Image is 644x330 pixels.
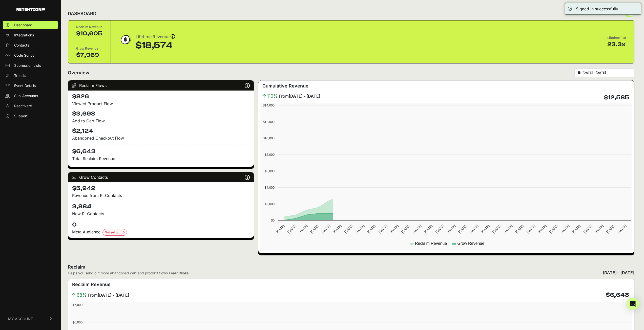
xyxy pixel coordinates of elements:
a: Code Script [3,51,58,59]
text: [DATE] [458,224,467,234]
strong: [DATE] - [DATE] [289,94,320,99]
h4: $5,942 [72,184,250,192]
text: $2,000 [265,202,275,206]
p: Revenue from R! Contacts [72,192,250,199]
div: Abandoned Checkout Flow [72,135,250,141]
text: [DATE] [549,224,558,234]
h3: Cumulative Revenue [262,82,308,90]
div: Meta Audience [72,229,250,236]
h4: 3,884 [72,203,250,211]
h4: 0 [72,221,250,229]
h4: $6,643 [606,291,629,299]
span: Integrations [14,33,34,38]
text: $7,000 [73,303,82,307]
h4: $826 [72,93,250,101]
a: Reactivate [3,102,58,110]
text: [DATE] [583,224,593,234]
text: $12,000 [263,120,274,124]
span: Contacts [14,43,29,48]
h2: Overview [68,69,89,76]
div: Reclaim Revenue [76,25,102,30]
text: [DATE] [469,224,479,234]
span: From [88,292,129,298]
text: $10,000 [263,136,274,140]
text: [DATE] [344,224,354,234]
text: [DATE] [503,224,513,234]
text: [DATE] [560,224,570,234]
text: [DATE] [594,224,604,234]
a: Event Details [3,82,58,90]
span: MY ACCOUNT [8,316,33,321]
text: [DATE] [412,224,422,234]
span: Reactivate [14,103,32,108]
text: [DATE] [423,224,433,234]
span: 68% [77,292,87,299]
text: [DATE] [321,224,331,234]
text: [DATE] [606,224,615,234]
text: [DATE] [309,224,319,234]
span: Support [14,114,28,119]
div: Signed in successfully. [576,6,619,12]
div: Grow Contacts [68,172,254,182]
text: $0 [271,218,274,222]
a: Dashboard [3,21,58,29]
text: [DATE] [401,224,410,234]
text: [DATE] [514,224,524,234]
text: $6,000 [265,169,275,173]
div: $10,605 [76,30,102,38]
div: 23.3x [607,40,626,49]
div: Helps you send out more abandoned cart and product flows. [68,271,189,276]
text: [DATE] [275,224,285,234]
text: [DATE] [287,224,297,234]
h4: $12,585 [604,94,629,102]
img: dollar-coin-05c43ed7efb7bc0c12610022525b4bbbb207c7efeef5aecc26f025e68dcafac9.png [119,33,132,46]
span: Trends [14,73,26,78]
text: [DATE] [480,224,490,234]
span: 110% [267,93,278,100]
text: [DATE] [537,224,547,234]
text: $6,000 [73,320,82,324]
div: Grow Revenue [76,46,102,51]
text: [DATE] [492,224,502,234]
text: [DATE] [617,224,627,234]
a: Supression Lists [3,61,58,70]
h2: Reclaim [68,263,189,271]
text: [DATE] [389,224,399,234]
h2: DASHBOARD [68,10,96,17]
a: Integrations [3,31,58,39]
div: Lifetime Revenue [136,33,175,40]
div: Open Intercom Messenger [627,298,639,310]
text: [DATE] [298,224,308,234]
text: [DATE] [366,224,376,234]
a: Trends [3,72,58,80]
h4: $3,693 [72,110,250,118]
strong: [DATE] - [DATE] [98,293,129,298]
text: $14,000 [263,103,274,107]
div: Add to Cart Flow [72,118,250,124]
text: [DATE] [571,224,581,234]
p: Total Reclaim Revenue [72,156,250,162]
span: Event Details [14,83,36,88]
div: Reclaim Flows [68,80,254,91]
h4: $6,643 [72,144,250,156]
span: Sub-Accounts [14,93,38,98]
a: Contacts [3,41,58,49]
text: [DATE] [332,224,342,234]
text: [DATE] [526,224,536,234]
p: New R! Contacts [72,211,250,217]
div: [DATE] - [DATE] [603,270,634,276]
a: Sub-Accounts [3,92,58,100]
div: $18,574 [136,40,175,51]
div: $7,969 [76,51,102,59]
div: Lifetime ROI [607,35,626,40]
text: [DATE] [378,224,388,234]
text: $8,000 [265,153,275,157]
a: MY ACCOUNT [3,311,58,326]
text: Grow Revenue [457,241,484,246]
text: [DATE] [446,224,456,234]
h3: Reclaim Revenue [72,281,111,288]
a: Support [3,112,58,120]
span: Dashboard [14,23,32,28]
span: From [279,93,320,99]
div: Viewed Product Flow [72,101,250,107]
